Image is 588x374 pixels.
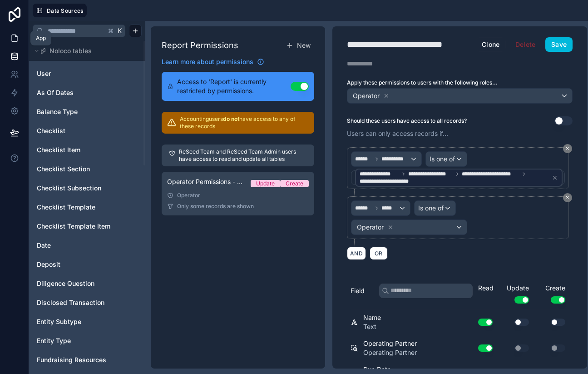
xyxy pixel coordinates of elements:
[37,279,94,288] span: Diligence Question
[180,115,309,130] p: Accounting users have access to any of these records
[49,46,92,55] span: Noloco tables
[33,162,142,176] div: Checklist Section
[363,365,391,374] span: Due Date
[177,203,254,210] span: Only some records are shown
[430,155,455,164] span: Is one of
[37,317,110,326] a: Entity Subtype
[33,105,142,119] div: Balance Type
[37,241,51,250] span: Date
[33,353,142,367] div: Fundraising Resources
[167,192,309,199] div: Operator
[33,219,142,234] div: Checklist Template Item
[177,77,291,95] span: Access to 'Report' is currently restricted by permissions.
[37,184,101,193] span: Checklist Subsection
[162,57,264,66] a: Learn more about permissions
[33,295,142,310] div: Disclosed Transaction
[373,250,385,257] span: OR
[347,88,573,104] button: Operator
[33,238,142,253] div: Date
[347,247,366,260] button: AND
[286,180,303,187] div: Create
[223,115,239,122] strong: do not
[363,339,417,348] span: Operating Partner
[47,7,84,14] span: Data Sources
[37,69,51,78] span: User
[33,276,142,291] div: Diligence Question
[37,298,104,307] span: Disclosed Transaction
[162,39,238,52] h1: Report Permissions
[33,334,142,348] div: Entity Type
[33,124,142,138] div: Checklist
[37,241,110,250] a: Date
[36,35,46,42] div: App
[37,260,110,269] a: Deposit
[33,4,87,17] button: Data Sources
[347,129,573,138] p: Users can only access records if...
[347,79,573,86] label: Apply these permissions to users with the following roles...
[37,203,95,212] span: Checklist Template
[476,37,506,52] button: Clone
[162,57,253,66] span: Learn more about permissions
[37,355,110,364] a: Fundraising Resources
[167,177,243,186] span: Operator Permissions - Reports
[256,180,275,187] div: Update
[33,66,142,81] div: User
[37,336,110,345] a: Entity Type
[37,126,110,135] a: Checklist
[363,322,381,331] span: Text
[351,286,365,295] span: Field
[37,184,110,193] a: Checklist Subsection
[33,257,142,272] div: Deposit
[37,279,110,288] a: Diligence Question
[37,260,60,269] span: Deposit
[37,203,110,212] a: Checklist Template
[37,145,110,155] a: Checklist Item
[297,41,311,50] span: New
[37,126,65,135] span: Checklist
[282,37,314,54] button: New
[179,148,307,163] p: ReSeed Team and ReSeed Team Admin users have access to read and update all tables
[162,172,314,215] a: Operator Permissions - ReportsUpdateCreateOperatorOnly some records are shown
[545,37,573,52] button: Save
[414,200,456,216] button: Is one of
[37,69,110,78] a: User
[363,313,381,322] span: Name
[478,284,496,293] div: Read
[33,200,142,214] div: Checklist Template
[33,45,136,57] button: Noloco tables
[533,284,569,304] div: Create
[363,348,417,357] span: Operating Partner
[37,107,110,116] a: Balance Type
[37,165,90,174] span: Checklist Section
[37,145,80,155] span: Checklist Item
[370,247,388,260] button: OR
[33,314,142,329] div: Entity Subtype
[496,284,533,304] div: Update
[353,91,380,100] span: Operator
[347,117,467,125] label: Should these users have access to all records?
[425,151,467,167] button: Is one of
[33,143,142,157] div: Checklist Item
[117,28,123,34] span: K
[37,88,74,97] span: As Of Dates
[37,107,78,116] span: Balance Type
[37,355,106,364] span: Fundraising Resources
[37,336,71,345] span: Entity Type
[37,88,110,97] a: As Of Dates
[351,219,467,235] button: Operator
[37,317,81,326] span: Entity Subtype
[37,298,110,307] a: Disclosed Transaction
[357,223,384,232] span: Operator
[37,222,110,231] a: Checklist Template Item
[418,204,444,213] span: Is one of
[33,85,142,100] div: As Of Dates
[33,181,142,195] div: Checklist Subsection
[37,165,110,174] a: Checklist Section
